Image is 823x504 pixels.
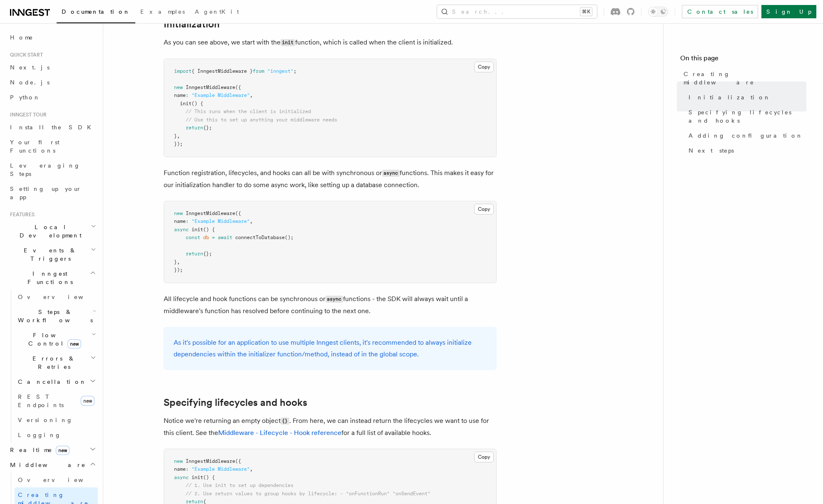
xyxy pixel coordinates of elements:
[191,68,253,74] span: { InngestMiddleware }
[18,432,61,438] span: Logging
[218,235,232,240] span: await
[174,337,487,360] p: As it's possible for an application to use multiple Inngest clients, it's recommended to always i...
[15,351,98,374] button: Errors & Retries
[235,235,285,240] span: connectToDatabase
[680,53,806,67] h4: On this page
[437,5,597,18] button: Search...⌘K
[195,8,239,15] span: AgentKit
[267,68,293,74] span: "inngest"
[250,466,253,472] span: ,
[648,7,668,17] button: Toggle dark mode
[186,482,293,488] span: // 1. Use init to set up dependencies
[15,304,98,328] button: Steps & Workflows
[281,418,289,425] code: {}
[689,146,734,155] span: Next steps
[15,413,98,427] a: Versioning
[186,235,200,240] span: const
[174,474,189,480] span: async
[382,170,400,177] code: async
[203,474,215,480] span: () {
[174,92,186,98] span: name
[285,235,293,240] span: ();
[474,204,494,215] button: Copy
[7,243,98,266] button: Events & Triggers
[191,227,203,232] span: init
[135,2,190,22] a: Examples
[7,30,98,45] a: Home
[174,141,183,147] span: });
[689,108,806,125] span: Specifying lifecycles and hooks
[177,133,180,139] span: ,
[164,18,220,30] a: Initialization
[174,68,191,74] span: import
[174,227,189,232] span: async
[7,135,98,158] a: Your first Functions
[7,246,91,263] span: Events & Triggers
[10,94,40,101] span: Python
[7,211,35,218] span: Features
[15,354,90,371] span: Errors & Retries
[164,397,307,408] a: Specifying lifecycles and hooks
[186,466,189,472] span: :
[174,133,177,139] span: }
[7,181,98,205] a: Setting up your app
[15,289,98,304] a: Overview
[253,68,264,74] span: from
[7,461,86,469] span: Middleware
[18,294,104,300] span: Overview
[18,393,64,408] span: REST Endpoints
[140,8,185,15] span: Examples
[250,218,253,224] span: ,
[7,457,98,472] button: Middleware
[580,7,592,16] kbd: ⌘K
[186,210,235,216] span: InngestMiddleware
[18,477,104,483] span: Overview
[7,220,98,243] button: Local Development
[10,124,96,131] span: Install the SDK
[191,218,250,224] span: "Example Middleware"
[174,458,183,464] span: new
[682,5,758,18] a: Contact sales
[18,417,73,423] span: Versioning
[7,289,98,442] div: Inngest Functions
[761,5,816,18] a: Sign Up
[180,101,191,106] span: init
[7,442,98,457] button: Realtimenew
[15,374,98,389] button: Cancellation
[174,466,186,472] span: name
[15,331,92,348] span: Flow Control
[174,259,177,265] span: }
[7,120,98,135] a: Install the SDK
[293,68,296,74] span: ;
[685,143,806,158] a: Next steps
[186,458,235,464] span: InngestMiddleware
[67,339,81,348] span: new
[56,446,70,455] span: new
[474,452,494,462] button: Copy
[7,52,43,58] span: Quick start
[7,60,98,75] a: Next.js
[164,293,497,317] p: All lifecycle and hook functions can be synchronous or functions - the SDK will always wait until...
[57,2,135,23] a: Documentation
[164,167,497,191] p: Function registration, lifecycles, and hooks can all be with synchronous or functions. This makes...
[7,90,98,105] a: Python
[15,328,98,351] button: Flow Controlnew
[164,37,497,49] p: As you can see above, we start with the function, which is called when the client is initialized.
[186,84,235,90] span: InngestMiddleware
[15,427,98,442] a: Logging
[10,33,33,42] span: Home
[203,125,212,131] span: {};
[685,90,806,105] a: Initialization
[186,125,203,131] span: return
[174,210,183,216] span: new
[186,109,311,114] span: // This runs when the client is initialized
[191,92,250,98] span: "Example Middleware"
[7,446,70,454] span: Realtime
[10,185,82,200] span: Setting up your app
[81,396,94,406] span: new
[7,223,91,240] span: Local Development
[10,79,50,86] span: Node.js
[235,458,241,464] span: ({
[186,218,189,224] span: :
[7,111,47,118] span: Inngest tour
